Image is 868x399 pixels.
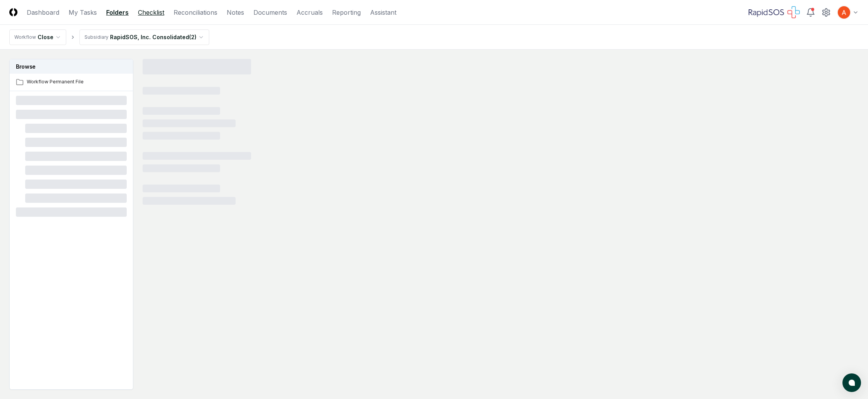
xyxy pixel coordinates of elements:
a: Workflow Permanent File [10,74,134,91]
a: My Tasks [69,8,97,17]
img: ACg8ocK3mdmu6YYpaRl40uhUUGu9oxSxFSb1vbjsnEih2JuwAH1PGA=s96-c [838,6,850,19]
a: Assistant [370,8,396,17]
a: Reporting [332,8,361,17]
a: Dashboard [27,8,59,17]
h3: Browse [10,59,133,74]
nav: breadcrumb [9,29,209,45]
div: Subsidiary [84,34,108,41]
span: Workflow Permanent File [27,78,127,85]
a: Folders [106,8,129,17]
img: Logo [9,8,17,16]
a: Accruals [296,8,323,17]
a: Documents [253,8,287,17]
a: Reconciliations [174,8,217,17]
a: Notes [227,8,244,17]
img: RapidSOS logo [749,6,800,19]
button: atlas-launcher [842,373,861,392]
div: Workflow [14,34,36,41]
a: Checklist [138,8,164,17]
